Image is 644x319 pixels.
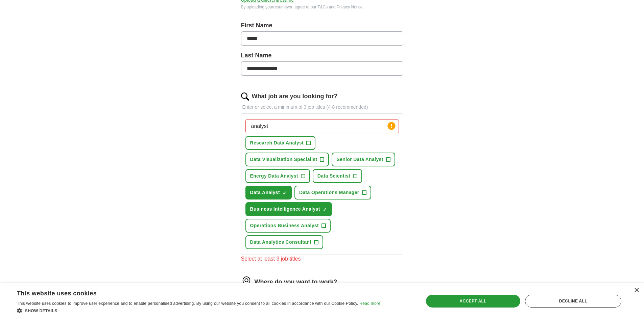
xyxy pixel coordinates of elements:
[250,206,320,213] span: Business Intelligence Analyst
[17,287,363,297] div: This website uses cookies
[317,172,351,180] span: Data Scientist
[250,156,317,163] span: Data Visualization Specialist
[241,92,249,101] img: search.png
[323,207,327,212] span: ✓
[245,119,399,133] input: Type a job title and press enter
[250,189,280,196] span: Data Analyst
[359,301,380,306] a: Read more, opens a new window
[241,255,403,263] div: Select at least 3 job titles
[25,309,57,313] span: Show details
[313,169,362,183] button: Data Scientist
[245,153,329,166] button: Data Visualization Specialist
[241,21,403,30] label: First Name
[245,186,292,200] button: Data Analyst✓
[241,104,403,111] p: Enter or select a minimum of 3 job titles (4-8 recommended)
[245,169,310,183] button: Energy Data Analyst
[250,222,319,229] span: Operations Business Analyst
[17,307,380,314] div: Show details
[283,190,287,196] span: ✓
[245,136,316,150] button: Research Data Analyst
[250,139,304,147] span: Research Data Analyst
[241,276,252,287] img: location.png
[317,5,328,9] a: T&Cs
[245,202,332,216] button: Business Intelligence Analyst✓
[337,5,363,9] a: Privacy Notice
[299,189,359,196] span: Data Operations Manager
[255,277,337,287] label: Where do you want to work?
[245,219,331,233] button: Operations Business Analyst
[245,235,324,249] button: Data Analytics Consultant
[634,288,639,293] div: Close
[294,186,371,200] button: Data Operations Manager
[525,295,621,308] div: Decline all
[250,239,312,246] span: Data Analytics Consultant
[17,301,358,306] span: This website uses cookies to improve user experience and to enable personalised advertising. By u...
[252,92,338,101] label: What job are you looking for?
[336,156,383,163] span: Senior Data Analyst
[332,153,395,166] button: Senior Data Analyst
[241,51,403,60] label: Last Name
[241,4,403,10] div: By uploading your resume you agree to our and .
[250,172,298,180] span: Energy Data Analyst
[426,295,520,308] div: Accept all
